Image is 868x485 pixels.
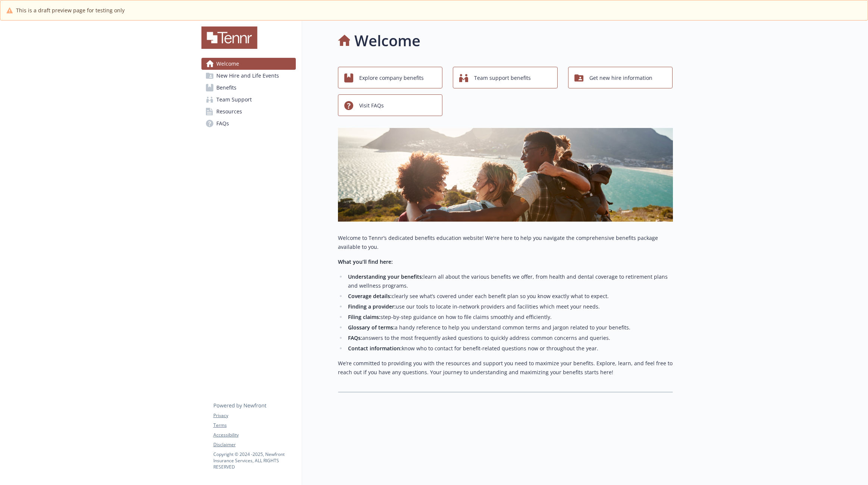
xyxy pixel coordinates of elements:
[338,94,443,116] button: Visit FAQs
[16,6,125,14] span: This is a draft preview page for testing only
[359,71,424,85] span: Explore company benefits
[201,82,296,94] a: Benefits
[359,98,384,113] span: Visit FAQs
[216,82,236,94] span: Benefits
[568,67,673,88] button: Get new hire information
[216,94,252,106] span: Team Support
[346,313,673,322] li: step-by-step guidance on how to file claims smoothly and efficiently.
[348,273,423,280] strong: Understanding your benefits:
[346,334,673,342] li: answers to the most frequently asked questions to quickly address common concerns and queries.
[213,451,295,470] p: Copyright © 2024 - 2025 , Newfront Insurance Services, ALL RIGHTS RESERVED
[338,234,673,251] p: Welcome to Tennr’s dedicated benefits education website! We're here to help you navigate the comp...
[216,58,239,70] span: Welcome
[346,302,673,311] li: use our tools to locate in-network providers and facilities which meet your needs.
[348,303,396,310] strong: Finding a provider:
[474,71,531,85] span: Team support benefits
[201,58,296,70] a: Welcome
[213,422,295,429] a: Terms
[216,118,229,129] span: FAQs
[346,344,673,353] li: know who to contact for benefit-related questions now or throughout the year.
[346,323,673,332] li: a handy reference to help you understand common terms and jargon related to your benefits.
[213,432,295,438] a: Accessibility
[348,345,402,352] strong: Contact information:
[346,292,673,301] li: clearly see what’s covered under each benefit plan so you know exactly what to expect.
[201,94,296,106] a: Team Support
[348,324,395,331] strong: Glossary of terms:
[216,106,242,118] span: Resources
[348,334,362,341] strong: FAQs:
[201,106,296,118] a: Resources
[348,313,380,320] strong: Filing claims:
[338,67,443,88] button: Explore company benefits
[338,359,673,377] p: We’re committed to providing you with the resources and support you need to maximize your benefit...
[338,258,393,265] strong: What you’ll find here:
[216,70,279,82] span: New Hire and Life Events
[338,128,673,222] img: overview page banner
[346,272,673,290] li: learn all about the various benefits we offer, from health and dental coverage to retirement plan...
[589,71,652,85] span: Get new hire information
[354,29,420,52] h1: Welcome
[213,412,295,419] a: Privacy
[453,67,558,88] button: Team support benefits
[213,441,295,448] a: Disclaimer
[348,292,392,300] strong: Coverage details:
[201,70,296,82] a: New Hire and Life Events
[201,118,296,129] a: FAQs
